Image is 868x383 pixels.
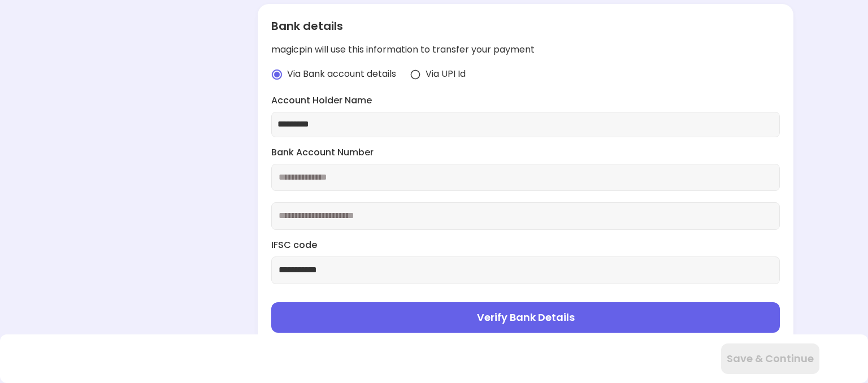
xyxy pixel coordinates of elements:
[410,69,421,80] img: radio
[721,343,819,374] button: Save & Continue
[287,68,396,81] span: Via Bank account details
[271,69,283,80] img: radio
[271,43,780,56] div: magicpin will use this information to transfer your payment
[271,94,780,107] label: Account Holder Name
[271,146,780,159] label: Bank Account Number
[271,18,780,34] div: Bank details
[426,68,466,81] span: Via UPI Id
[271,302,780,333] button: Verify Bank Details
[271,239,780,252] label: IFSC code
